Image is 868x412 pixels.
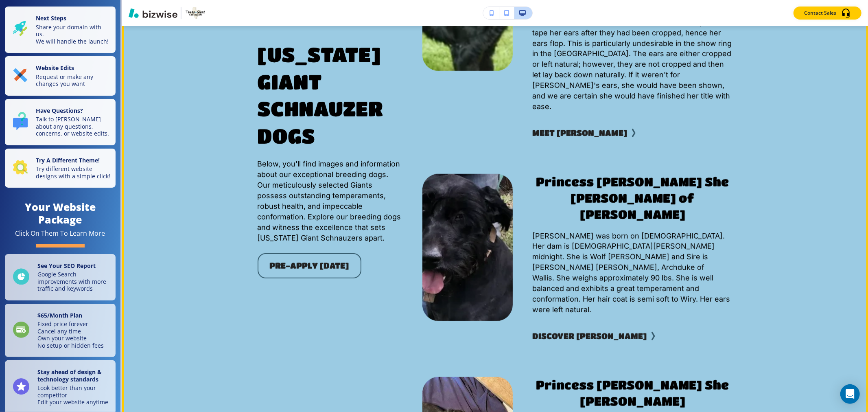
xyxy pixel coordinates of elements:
[532,328,647,344] button: Discover [PERSON_NAME]
[536,175,732,221] span: Princess [PERSON_NAME] She [PERSON_NAME] of [PERSON_NAME]
[5,304,116,357] a: $65/Month PlanFixed price foreverCancel any timeOwn your websiteNo setup or hidden fees
[5,201,116,226] h4: Your Website Package
[37,271,111,292] p: Google Search improvements with more traffic and keywords
[5,149,116,188] button: Try A Different Theme!Try different website designs with a simple click!
[5,56,116,96] button: Website EditsRequest or make any changes you want
[422,174,513,321] img: <p class="ql-align-center"><span style="color: rgb(0, 0, 0);">Princess Claire She Wolf of Shakira...
[532,125,627,141] button: Meet [PERSON_NAME]
[36,116,111,137] p: Talk to [PERSON_NAME] about any questions, concerns, or website edits.
[37,368,102,383] strong: Stay ahead of design & technology standards
[36,156,100,164] strong: Try A Different Theme!
[258,253,361,278] button: Pre-Apply [DATE]
[5,7,116,53] button: Next StepsShare your domain with us.We will handle the launch!
[258,42,388,147] span: [US_STATE] Giant Schnauzer Dogs
[36,165,111,180] p: Try different website designs with a simple click!
[840,384,860,404] div: Open Intercom Messenger
[36,14,66,22] strong: Next Steps
[258,160,403,242] span: Below, you'll find images and information about our exceptional breeding dogs. Our meticulously s...
[804,9,836,17] p: Contact Sales
[5,254,116,300] a: See Your SEO ReportGoogle Search improvements with more traffic and keywords
[36,64,74,72] strong: Website Edits
[15,229,105,238] div: Click On Them To Learn More
[37,262,96,270] strong: See Your SEO Report
[5,99,116,145] button: Have Questions?Talk to [PERSON_NAME] about any questions, concerns, or website edits.
[794,7,861,20] button: Contact Sales
[185,7,206,20] img: Your Logo
[37,384,111,406] p: Look better than your competitor Edit your website anytime
[37,311,82,319] strong: $ 65 /Month Plan
[36,107,83,114] strong: Have Questions?
[129,8,177,18] img: Bizwise Logo
[36,73,111,88] p: Request or make any changes you want
[36,24,111,45] p: Share your domain with us. We will handle the launch!
[532,232,732,314] span: [PERSON_NAME] was born on [DEMOGRAPHIC_DATA]. Her dam is [DEMOGRAPHIC_DATA][PERSON_NAME] midnight...
[37,320,104,349] p: Fixed price forever Cancel any time Own your website No setup or hidden fees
